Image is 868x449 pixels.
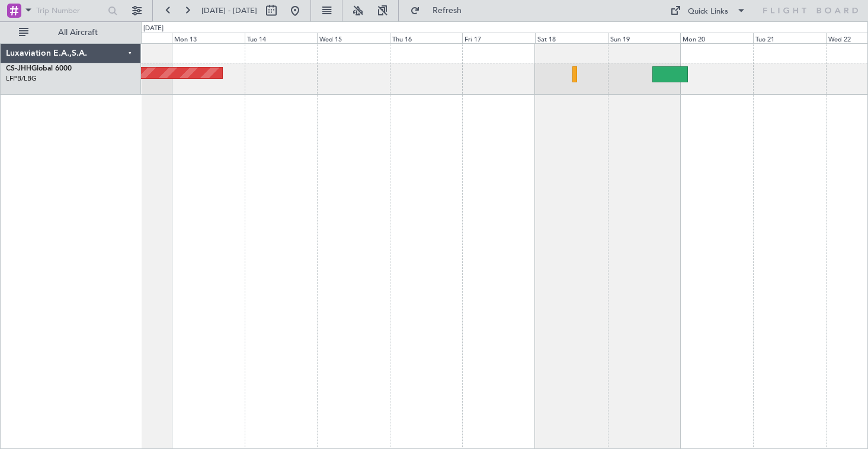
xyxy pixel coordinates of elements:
[608,33,681,43] div: Sun 19
[664,1,752,20] button: Quick Links
[422,7,472,15] span: Refresh
[405,1,476,20] button: Refresh
[13,23,129,42] button: All Aircraft
[201,5,257,16] span: [DATE] - [DATE]
[6,65,31,72] span: CS-JHH
[535,33,608,43] div: Sat 18
[172,33,245,43] div: Mon 13
[143,24,164,34] div: [DATE]
[36,2,104,20] input: Trip Number
[680,33,753,43] div: Mon 20
[31,28,125,37] span: All Aircraft
[688,6,728,18] div: Quick Links
[6,74,37,83] a: LFPB/LBG
[390,33,463,43] div: Thu 16
[753,33,826,43] div: Tue 21
[462,33,535,43] div: Fri 17
[317,33,390,43] div: Wed 15
[6,65,72,72] a: CS-JHHGlobal 6000
[245,33,318,43] div: Tue 14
